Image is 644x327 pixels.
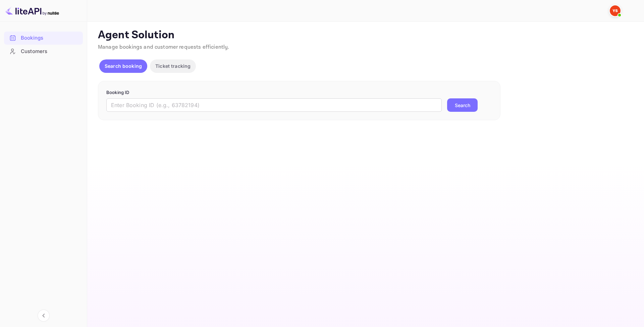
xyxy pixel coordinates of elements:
div: Customers [21,48,79,55]
div: Bookings [21,34,79,42]
div: Customers [4,45,83,58]
img: Yandex Support [610,5,621,16]
button: Search [447,98,478,112]
p: Search booking [105,62,142,69]
img: LiteAPI logo [5,5,59,16]
button: Collapse navigation [38,310,50,322]
span: Manage bookings and customer requests efficiently. [98,44,229,51]
input: Enter Booking ID (e.g., 63782194) [106,98,442,112]
a: Customers [4,45,83,57]
a: Bookings [4,32,83,44]
p: Ticket tracking [155,62,191,69]
div: Bookings [4,32,83,45]
p: Booking ID [106,89,492,96]
p: Agent Solution [98,29,632,42]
